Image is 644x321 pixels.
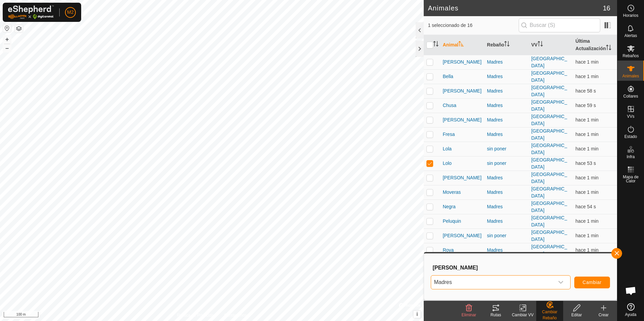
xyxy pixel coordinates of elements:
span: Rebaños [622,54,639,58]
span: 28 sept 2025, 11:45 [576,103,596,108]
span: 28 sept 2025, 11:45 [576,117,599,122]
span: Cambiar [583,280,602,285]
span: Estado [624,135,637,139]
a: Política de Privacidad [177,312,216,318]
div: Madres [487,203,526,210]
a: [GEOGRAPHIC_DATA] [531,70,567,83]
span: Alertas [624,34,637,38]
a: [GEOGRAPHIC_DATA] [531,157,567,170]
div: sin poner [487,160,526,167]
h3: [PERSON_NAME] [432,264,610,271]
button: + [3,35,11,43]
th: VV [528,35,573,55]
button: i [413,311,421,318]
a: [GEOGRAPHIC_DATA] [531,99,567,112]
span: [PERSON_NAME] [443,87,481,95]
span: 16 [603,3,610,13]
p-sorticon: Activar para ordenar [458,42,464,47]
a: [GEOGRAPHIC_DATA] [531,186,567,199]
span: 28 sept 2025, 11:45 [576,204,596,209]
span: Madres [431,276,554,289]
th: Animal [440,35,484,55]
a: [GEOGRAPHIC_DATA] [531,244,567,256]
input: Buscar (S) [519,18,600,32]
div: Crear [590,312,617,318]
span: 28 sept 2025, 11:45 [576,247,599,253]
div: dropdown trigger [554,276,568,289]
a: [GEOGRAPHIC_DATA] [531,143,567,155]
div: Madres [487,174,526,181]
p-sorticon: Activar para ordenar [504,42,510,47]
h2: Animales [428,4,603,12]
span: [PERSON_NAME] [443,232,481,239]
span: Lola [443,145,451,152]
span: 1 seleccionado de 16 [428,22,518,29]
span: Ayuda [625,313,637,317]
div: Madres [487,218,526,225]
span: Animales [622,74,639,78]
span: [PERSON_NAME] [443,116,481,123]
span: 28 sept 2025, 11:45 [576,218,599,224]
span: VVs [627,114,634,118]
span: Negra [443,203,455,210]
a: [GEOGRAPHIC_DATA] [531,128,567,141]
span: Horarios [623,13,638,17]
span: 28 sept 2025, 11:45 [576,88,596,94]
span: 28 sept 2025, 11:45 [576,132,599,137]
span: 28 sept 2025, 11:45 [576,189,599,195]
button: Capas del Mapa [15,25,23,33]
p-sorticon: Activar para ordenar [606,46,611,51]
div: Madres [487,131,526,138]
div: Rutas [482,312,509,318]
span: Chusa [443,102,456,109]
p-sorticon: Activar para ordenar [433,42,439,47]
a: [GEOGRAPHIC_DATA] [531,215,567,227]
span: Eliminar [461,313,476,317]
div: Editar [563,312,590,318]
span: 28 sept 2025, 11:45 [576,175,599,180]
span: Moveras [443,189,461,196]
span: Infra [626,155,635,159]
a: [GEOGRAPHIC_DATA] [531,172,567,184]
span: 28 sept 2025, 11:45 [576,146,599,151]
div: Madres [487,73,526,80]
span: [PERSON_NAME] [443,59,481,66]
span: [PERSON_NAME] [443,174,481,181]
span: Fresa [443,131,455,138]
a: [GEOGRAPHIC_DATA] [531,56,567,68]
th: Última Actualización [573,35,617,55]
span: 28 sept 2025, 11:45 [576,160,596,166]
span: Roya [443,247,454,254]
th: Rebaño [484,35,528,55]
span: M2 [67,9,73,16]
a: [GEOGRAPHIC_DATA] [531,201,567,213]
a: Ayuda [617,300,644,319]
button: – [3,44,11,52]
div: Madres [487,116,526,123]
button: Restablecer Mapa [3,24,11,32]
a: Contáctenos [224,312,247,318]
div: sin poner [487,145,526,152]
div: Madres [487,59,526,66]
div: Madres [487,102,526,109]
span: Collares [623,94,638,98]
div: Cambiar Rebaño [536,309,563,321]
a: [GEOGRAPHIC_DATA] [531,85,567,97]
div: Madres [487,189,526,196]
div: Madres [487,247,526,254]
span: 28 sept 2025, 11:45 [576,233,599,238]
img: Logo Gallagher [8,5,54,19]
span: Bella [443,73,453,80]
a: [GEOGRAPHIC_DATA] [531,229,567,242]
div: Cambiar VV [509,312,536,318]
span: Lolo [443,160,451,167]
div: Chat abierto [621,281,641,301]
div: Madres [487,87,526,95]
span: i [416,311,418,317]
span: Mapa de Calor [619,175,642,183]
span: 28 sept 2025, 11:45 [576,59,599,65]
span: Peluquin [443,218,461,225]
a: [GEOGRAPHIC_DATA] [531,114,567,126]
p-sorticon: Activar para ordenar [538,42,543,47]
span: 28 sept 2025, 11:45 [576,74,599,79]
